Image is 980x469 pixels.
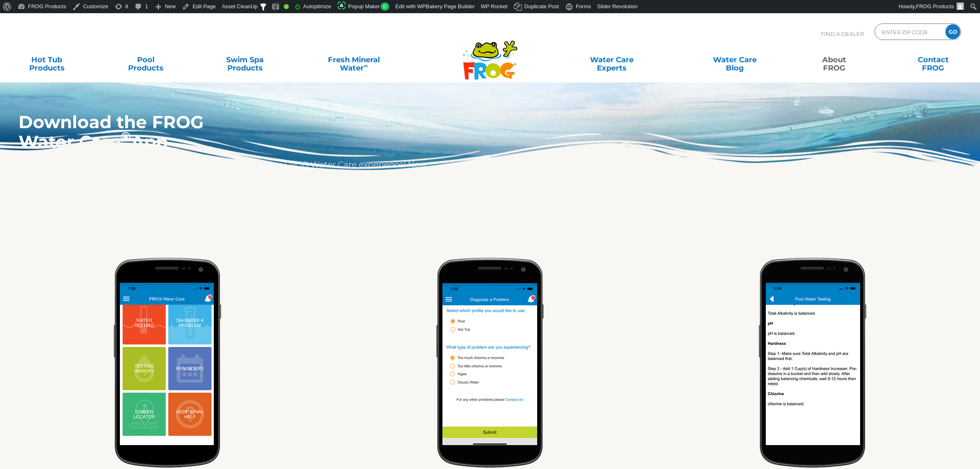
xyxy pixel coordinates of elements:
a: PoolProducts [108,52,185,68]
sup: ® [43,158,48,166]
img: Frog Products Logo [458,30,522,80]
strong: test your water [50,173,118,183]
img: phone-app-screen-01 [114,258,221,468]
sup: ∞ [364,62,368,69]
div: Good [284,4,289,9]
span: Slider Revolution [597,3,638,9]
img: Apple App Store [230,184,313,212]
a: Water CareExperts [549,52,674,68]
a: ContactFROG [895,52,972,68]
p: Find A Dealer [821,23,864,44]
a: AboutFROG [795,52,872,68]
a: Swim SpaProducts [206,52,283,68]
img: phone-app-screen-02 [436,258,544,468]
span: FROG Products [916,3,954,9]
strong: troubleshoot issues [119,173,206,183]
a: Hot TubProducts [8,52,85,68]
a: Water CareBlog [697,52,774,68]
p: FROG Products has launched a free app to further improve your FROG Water Care experience! Now you... [19,158,442,184]
img: Google Play [19,184,101,212]
h1: Download the FROG Water Care App [19,112,442,152]
img: phone-app-screen-03 [759,258,866,468]
a: Fresh MineralWater∞ [306,52,402,68]
sup: ® [121,129,131,145]
span: 0 [381,2,389,11]
input: GO [945,24,960,39]
strong: local dealer [260,173,311,183]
